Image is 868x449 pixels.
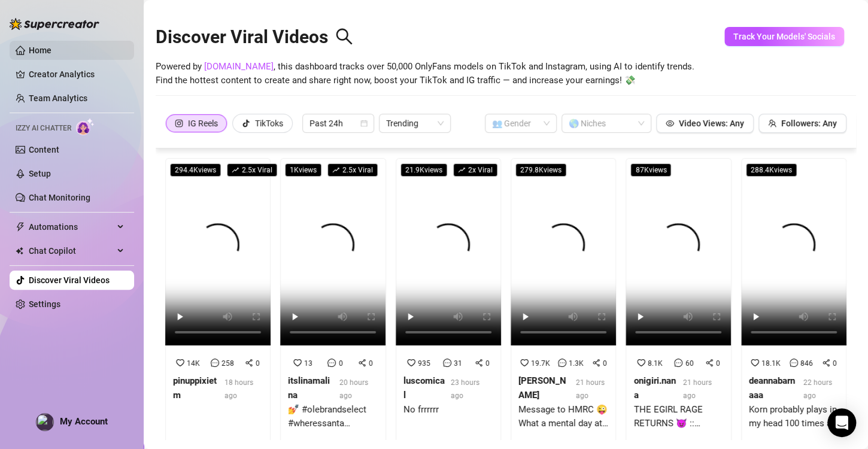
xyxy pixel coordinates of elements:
[224,378,253,400] span: 18 hours ago
[403,375,445,401] strong: luscomical
[453,163,497,177] span: 2 x Viral
[29,169,51,178] a: Setup
[576,378,605,400] span: 21 hours ago
[29,299,60,309] a: Settings
[833,359,837,368] span: 0
[418,359,430,368] span: 935
[475,359,483,367] span: share-alt
[749,403,839,431] div: Korn probably plays in my head 100 times a day
[679,119,744,128] span: Video Views: Any
[187,359,200,368] span: 14K
[396,158,501,448] a: 21.9Kviewsrise2x Viral935310luscomical23 hours agoNo frrrrrr
[603,359,607,368] span: 0
[790,359,798,367] span: message
[758,114,846,133] button: Followers: Any
[156,26,353,48] h2: Discover Viral Videos
[407,359,415,367] span: heart
[60,416,108,427] span: My Account
[285,163,321,177] span: 1K views
[227,163,277,177] span: 2.5 x Viral
[29,241,114,260] span: Chat Copilot
[592,359,600,367] span: share-alt
[520,359,529,367] span: heart
[485,359,490,368] span: 0
[232,166,239,174] span: rise
[304,359,312,368] span: 13
[751,359,759,367] span: heart
[761,359,781,368] span: 18.1K
[674,359,682,367] span: message
[176,359,184,367] span: heart
[339,378,368,400] span: 20 hours ago
[682,378,711,400] span: 21 hours ago
[16,247,23,255] img: Chat Copilot
[76,118,95,135] img: AI Chatter
[451,378,479,400] span: 23 hours ago
[204,61,274,72] a: [DOMAIN_NAME]
[685,359,693,368] span: 60
[633,375,675,401] strong: onigiri.nana
[800,359,813,368] span: 846
[29,275,110,285] a: Discover Viral Videos
[633,403,723,431] div: THE EGIRL RAGE RETURNS 😈 :: #makeup #makeuptutorial #egirl #makeupartist #alternative #alttiktok ...
[403,403,493,417] div: No frrrrrr
[822,359,830,367] span: share-alt
[242,119,250,128] span: tik-tok
[531,359,550,368] span: 19.7K
[29,45,51,55] a: Home
[749,375,795,401] strong: deannabarnaaa
[705,359,714,367] span: share-alt
[37,414,53,430] img: profilePics%2F5TYZ8maet7OSLw2FmDtAD38awWA2.jpeg
[288,403,378,431] div: 💅 #olebrandselect #wheressanta #hurricanekatrina #witchesbrew
[724,27,844,46] button: Track Your Models' Socials
[386,114,444,132] span: Trending
[173,375,217,401] strong: pinuppixietm
[245,359,253,367] span: share-alt
[332,166,339,174] span: rise
[335,28,353,45] span: search
[29,145,59,154] a: Content
[338,359,342,368] span: 0
[327,163,378,177] span: 2.5 x Viral
[288,375,330,401] strong: itslinamalina
[170,163,221,177] span: 294.4K views
[656,114,754,133] button: Video Views: Any
[626,158,731,448] a: 87Kviews8.1K600onigiri.nana21 hours agoTHE EGIRL RAGE RETURNS 😈 :: #makeup #makeuptutorial #egirl...
[454,359,462,368] span: 31
[256,359,260,368] span: 0
[280,158,386,448] a: 1Kviewsrise2.5x Viral1300itslinamalina20 hours ago💅 #olebrandselect #wheressanta #hurricanekatrin...
[637,359,645,367] span: heart
[29,193,90,202] a: Chat Monitoring
[255,114,283,132] div: TikToks
[630,163,671,177] span: 87K views
[569,359,584,368] span: 1.3K
[803,378,832,400] span: 22 hours ago
[360,120,368,127] span: calendar
[29,217,114,236] span: Automations
[511,158,616,448] a: 279.8Kviews19.7K1.3K0[PERSON_NAME]21 hours agoMessage to HMRC 😜 What a mental day at Obeach Ibiza...
[358,359,366,367] span: share-alt
[733,32,835,41] span: Track Your Models' Socials
[781,119,837,128] span: Followers: Any
[515,163,566,177] span: 279.8K views
[518,375,566,401] strong: [PERSON_NAME]
[29,65,125,84] a: Creator Analytics
[648,359,663,368] span: 8.1K
[293,359,302,367] span: heart
[175,119,183,128] span: instagram
[327,359,336,367] span: message
[443,359,451,367] span: message
[165,158,271,448] a: 294.4Kviewsrise2.5x Viral14K2580pinuppixietm18 hours ago
[16,222,25,232] span: thunderbolt
[10,18,99,30] img: logo-BBDzfeDw.svg
[716,359,720,368] span: 0
[309,114,367,132] span: Past 24h
[156,60,694,88] span: Powered by , this dashboard tracks over 50,000 OnlyFans models on TikTok and Instagram, using AI ...
[746,163,797,177] span: 288.4K views
[29,93,87,103] a: Team Analytics
[518,403,608,431] div: Message to HMRC 😜 What a mental day at Obeach Ibiza 🤪#party #fun #pool #poolparty #[GEOGRAPHIC_DATA]
[188,114,218,132] div: IG Reels
[558,359,566,367] span: message
[16,123,71,134] span: Izzy AI Chatter
[741,158,846,448] a: 288.4Kviews18.1K8460deannabarnaaa22 hours agoKorn probably plays in my head 100 times a day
